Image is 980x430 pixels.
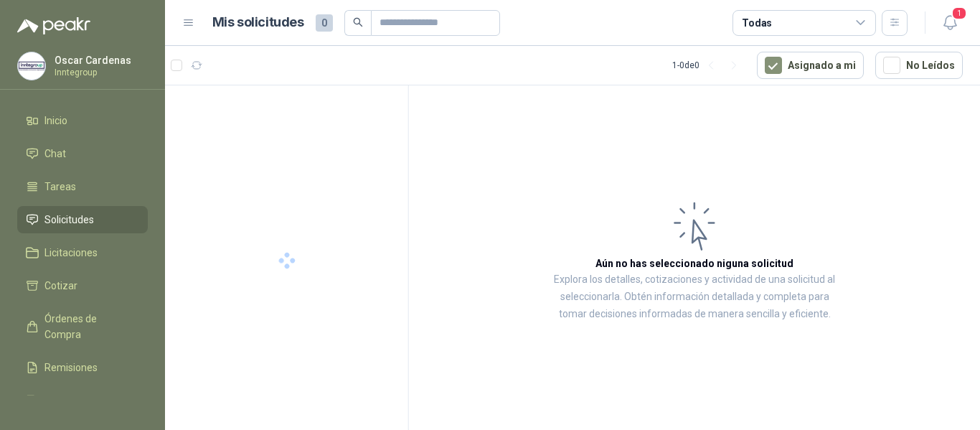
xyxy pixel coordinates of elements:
[552,271,837,323] p: Explora los detalles, cotizaciones y actividad de una solicitud al seleccionarla. Obtén informaci...
[17,272,148,299] a: Cotizar
[17,239,148,266] a: Licitaciones
[44,360,98,375] span: Remisiones
[44,113,67,128] span: Inicio
[17,17,90,34] img: Logo peakr
[17,354,148,381] a: Remisiones
[55,68,144,77] p: Inntegroup
[44,212,94,228] span: Solicitudes
[44,146,66,162] span: Chat
[44,179,76,195] span: Tareas
[672,54,745,77] div: 1 - 0 de 0
[316,14,333,32] span: 0
[17,387,148,414] a: Configuración
[17,173,148,200] a: Tareas
[44,278,77,294] span: Cotizar
[875,52,963,79] button: No Leídos
[17,305,148,348] a: Órdenes de Compra
[44,311,134,342] span: Órdenes de Compra
[17,206,148,233] a: Solicitudes
[757,52,864,79] button: Asignado a mi
[937,10,963,36] button: 1
[353,17,363,27] span: search
[742,15,772,31] div: Todas
[595,256,793,271] h3: Aún no has seleccionado niguna solicitud
[951,6,967,20] span: 1
[55,55,144,65] p: Oscar Cardenas
[44,245,98,261] span: Licitaciones
[17,107,148,134] a: Inicio
[212,12,304,33] h1: Mis solicitudes
[18,52,45,80] img: Company Logo
[17,140,148,167] a: Chat
[44,393,108,408] span: Configuración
